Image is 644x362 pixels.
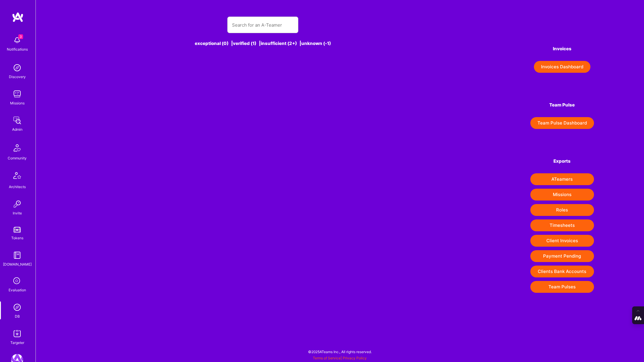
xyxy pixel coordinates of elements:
[12,126,22,132] div: Admin
[530,46,594,51] h4: Invoices
[10,141,24,155] img: Community
[14,227,21,232] img: tokens
[313,356,367,360] span: |
[7,46,28,52] div: Notifications
[12,12,24,22] img: logo
[10,100,25,106] div: Missions
[9,184,26,190] div: Architects
[12,276,23,287] i: icon SelectionTeam
[11,34,23,46] img: bell
[11,328,23,340] img: Skill Targeter
[343,356,367,360] a: Privacy Policy
[8,155,27,161] div: Community
[530,235,594,247] button: Client Invoices
[530,117,594,129] button: Team Pulse Dashboard
[11,301,23,313] img: Admin Search
[313,356,341,360] a: Terms of Service
[10,169,24,184] img: Architects
[530,266,594,277] button: Clients Bank Accounts
[11,88,23,100] img: teamwork
[9,287,26,293] div: Evaluation
[530,173,594,185] button: ATeamers
[530,102,594,108] h4: Team Pulse
[232,17,294,33] input: Search for an A-Teamer
[534,61,590,73] button: Invoices Dashboard
[530,159,594,164] h4: Exports
[530,219,594,231] button: Timesheets
[3,261,32,267] div: [DOMAIN_NAME]
[11,235,23,241] div: Tokens
[18,34,23,39] span: 3
[11,249,23,261] img: guide book
[36,344,644,359] div: © 2025 ATeams Inc., All rights reserved.
[11,62,23,74] img: discovery
[530,189,594,201] button: Missions
[530,204,594,216] button: Roles
[530,281,594,293] button: Team Pulses
[11,198,23,210] img: Invite
[13,210,22,216] div: Invite
[10,340,24,346] div: Targeter
[15,313,20,319] div: DB
[530,61,594,73] a: Invoices Dashboard
[530,250,594,262] button: Payment Pending
[86,40,439,46] div: exceptional (0) | verified (1) | insufficient (2+) | unknown (-1)
[11,114,23,126] img: admin teamwork
[9,74,26,80] div: Discovery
